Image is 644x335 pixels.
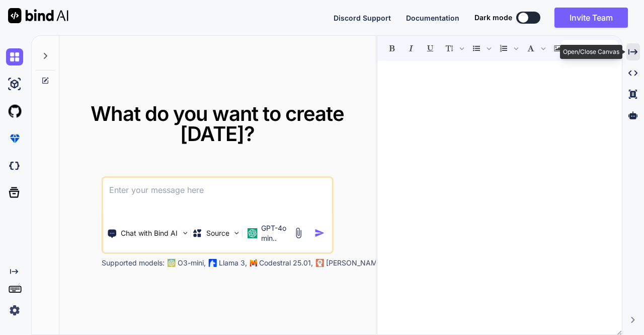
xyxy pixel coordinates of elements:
[293,227,304,239] img: attachment
[314,228,325,238] img: icon
[6,157,23,174] img: darkCloudIdeIcon
[406,14,459,22] span: Documentation
[334,13,391,23] button: Discord Support
[406,13,459,23] button: Documentation
[467,40,494,57] span: Insert Unordered List
[440,40,466,57] span: Font size
[8,8,68,23] img: Bind AI
[6,103,23,120] img: githubLight
[334,14,391,22] span: Discord Support
[181,229,189,237] img: Pick Tools
[209,259,217,267] img: Llama2
[6,48,23,65] img: chat
[247,228,257,238] img: GPT-4o mini
[6,76,23,93] img: ai-studio
[178,258,206,268] p: O3-mini,
[549,40,567,57] span: Insert Image
[259,258,313,268] p: Codestral 25.01,
[6,130,23,147] img: premium
[578,44,596,54] p: Copy
[402,40,420,57] span: Italic
[316,259,324,267] img: claude
[261,223,289,243] p: GPT-4o min..
[560,45,622,59] div: Open/Close Canvas
[232,229,241,237] img: Pick Models
[383,40,401,57] span: Bold
[168,259,176,267] img: GPT-4
[206,228,229,238] p: Source
[495,40,521,57] span: Insert Ordered List
[554,8,628,28] button: Invite Team
[121,228,178,238] p: Chat with Bind AI
[250,259,257,266] img: Mistral-AI
[6,302,23,319] img: settings
[474,13,512,23] span: Dark mode
[91,101,344,146] span: What do you want to create [DATE]?
[219,258,247,268] p: Llama 3,
[326,258,424,268] p: [PERSON_NAME] 3.7 Sonnet,
[102,258,165,268] p: Supported models:
[522,40,548,57] span: Font family
[421,40,439,57] span: Underline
